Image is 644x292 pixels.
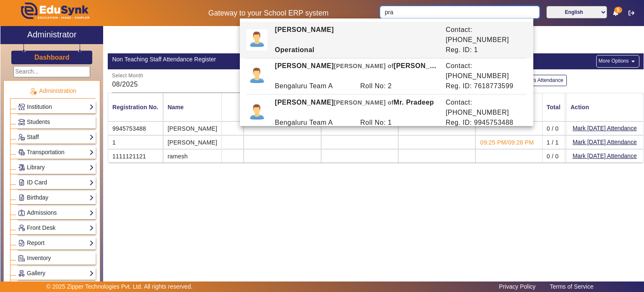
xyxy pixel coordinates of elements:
[380,6,539,18] input: Search
[108,45,644,53] h2: Zipper Technologies Pvt Ltd
[629,57,637,66] mat-icon: arrow_drop_down
[34,53,70,61] h3: Dashboard
[108,93,163,121] mat-header-cell: Registration No.
[247,29,267,50] img: profile.png
[10,87,96,95] p: Administration
[614,7,622,13] span: 5
[18,255,25,261] img: Inventory.png
[566,93,644,121] mat-header-cell: Action
[112,73,143,79] mat-label: Select Month
[18,253,94,263] a: Inventory
[596,55,639,68] button: More Options
[441,118,527,128] div: Reg. ID: 9945753488
[27,29,77,39] h2: Administrator
[441,45,527,55] div: Reg. ID: 1
[441,81,527,91] div: Reg. ID: 7618773599
[572,137,638,147] button: Mark [DATE] Attendance
[108,135,163,149] mat-cell: 1
[27,118,50,125] span: Students
[112,55,371,64] div: Non Teaching Staff Attendance Register
[163,149,221,163] mat-cell: ramesh
[542,121,565,135] mat-cell: 0 / 0
[356,118,441,128] div: Roll No: 1
[542,93,565,121] mat-header-cell: Total
[495,281,540,292] a: Privacy Policy
[334,63,394,69] span: [PERSON_NAME] of
[542,149,565,163] mat-cell: 0 / 0
[480,139,534,146] span: 09:25 PM/09:28 PM
[572,123,638,134] button: Mark [DATE] Attendance
[47,282,193,291] p: © 2025 Zipper Technologies Pvt. Ltd. All rights reserved.
[108,149,163,163] mat-cell: 1111121121
[270,81,356,91] div: Bengaluru Team A
[356,81,441,91] div: Roll No: 2
[542,135,565,149] mat-cell: 1 / 1
[270,61,441,81] div: [PERSON_NAME] [PERSON_NAME]
[275,46,314,53] b: Operational
[18,119,25,125] img: Students.png
[572,151,638,161] button: Mark [DATE] Attendance
[270,25,441,45] div: [PERSON_NAME]
[13,66,90,77] input: Search...
[166,9,371,18] h5: Gateway to your School ERP system
[34,53,70,62] a: Dashboard
[163,121,221,135] mat-cell: [PERSON_NAME]
[247,66,267,87] img: profile.png
[441,25,527,45] div: Contact: [PHONE_NUMBER]
[163,135,221,149] mat-cell: [PERSON_NAME]
[270,118,356,128] div: Bengaluru Team A
[29,87,37,95] img: Administration.png
[270,97,441,118] div: [PERSON_NAME] Mr. Pradeep
[18,117,94,127] a: Students
[441,97,527,118] div: Contact: [PHONE_NUMBER]
[0,26,103,44] a: Administrator
[545,281,597,292] a: Terms of Service
[441,61,527,81] div: Contact: [PHONE_NUMBER]
[334,99,394,106] span: [PERSON_NAME] of
[108,121,163,135] mat-cell: 9945753488
[163,93,221,121] mat-header-cell: Name
[27,255,51,261] span: Inventory
[247,102,267,123] img: profile.png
